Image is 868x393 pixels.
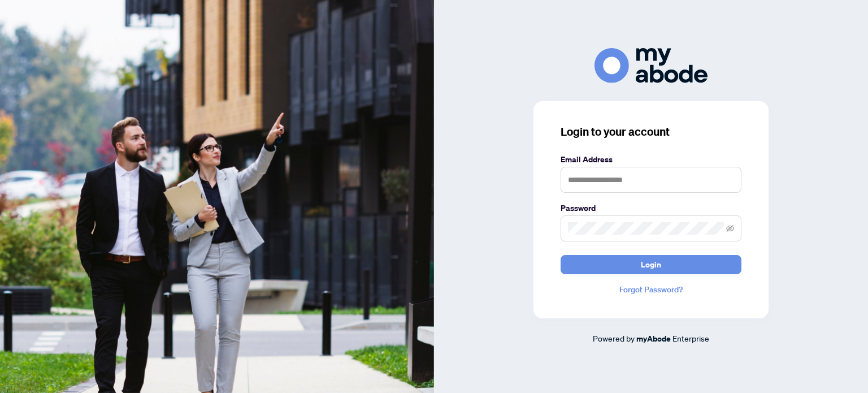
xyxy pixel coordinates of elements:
[641,256,661,274] span: Login
[561,255,741,274] button: Login
[593,333,635,343] span: Powered by
[561,153,741,166] label: Email Address
[726,224,734,232] span: eye-invisible
[672,333,709,343] span: Enterprise
[561,124,741,140] h3: Login to your account
[594,48,708,83] img: ma-logo
[561,202,741,214] label: Password
[636,332,671,345] a: myAbode
[561,283,741,296] a: Forgot Password?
